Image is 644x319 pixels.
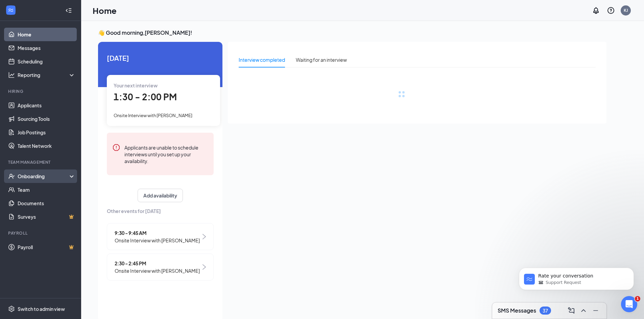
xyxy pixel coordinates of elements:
[8,230,74,236] div: Payroll
[624,7,628,13] div: KJ
[607,6,615,15] svg: QuestionInfo
[138,189,183,202] button: Add availability
[18,305,65,312] div: Switch to admin view
[18,55,75,68] a: Scheduling
[107,207,214,215] span: Other events for [DATE]
[18,112,75,126] a: Sourcing Tools
[296,56,347,63] div: Waiting for an interview
[115,237,200,244] span: Onsite Interview with [PERSON_NAME]
[115,229,200,237] span: 9:30 - 9:45 AM
[8,173,15,180] svg: UserCheck
[18,210,75,223] a: SurveysCrown
[8,305,15,312] svg: Settings
[8,72,15,78] svg: Analysis
[592,307,600,315] svg: Minimize
[65,7,72,14] svg: Collapse
[635,296,640,301] span: 1
[498,307,536,314] h3: SMS Messages
[115,267,200,274] span: Onsite Interview with [PERSON_NAME]
[18,183,75,196] a: Team
[114,113,192,118] span: Onsite Interview with [PERSON_NAME]
[107,53,214,63] span: [DATE]
[93,5,117,16] h1: Home
[8,159,74,165] div: Team Management
[18,240,75,254] a: PayrollCrown
[115,260,200,267] span: 2:30 - 2:45 PM
[8,88,74,94] div: Hiring
[18,41,75,55] a: Messages
[18,139,75,153] a: Talent Network
[621,296,637,312] iframe: Intercom live chat
[543,308,548,314] div: 37
[239,56,285,63] div: Interview completed
[567,307,575,315] svg: ComposeMessage
[112,143,120,152] svg: Error
[509,254,644,301] iframe: Intercom notifications message
[18,28,75,41] a: Home
[18,173,70,180] div: Onboarding
[590,305,601,316] button: Minimize
[18,196,75,210] a: Documents
[98,29,606,36] h3: 👋 Good morning, [PERSON_NAME] !
[124,143,208,164] div: Applicants are unable to schedule interviews until you set up your availability.
[18,72,76,78] div: Reporting
[114,91,177,102] span: 1:30 - 2:00 PM
[18,99,75,112] a: Applicants
[7,7,14,14] svg: WorkstreamLogo
[578,305,589,316] button: ChevronUp
[592,6,600,15] svg: Notifications
[114,82,158,88] span: Your next interview
[18,126,75,139] a: Job Postings
[566,305,577,316] button: ComposeMessage
[579,307,588,315] svg: ChevronUp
